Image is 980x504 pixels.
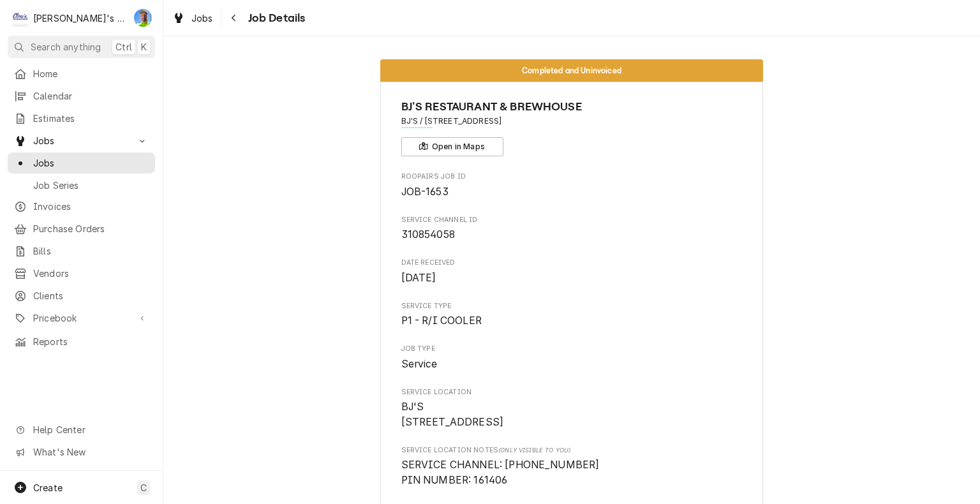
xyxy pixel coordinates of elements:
[33,335,149,348] span: Reports
[33,11,127,25] div: [PERSON_NAME]'s Refrigeration
[401,457,743,487] span: [object Object]
[224,8,244,28] button: Navigate back
[33,134,130,147] span: Jobs
[401,445,743,488] div: [object Object]
[401,98,743,115] span: Name
[33,289,149,302] span: Clients
[401,258,743,285] div: Date Received
[8,419,155,440] a: Go to Help Center
[8,331,155,352] a: Reports
[401,459,600,486] span: SERVICE CHANNEL: [PHONE_NUMBER] PIN NUMBER: 161406
[33,112,149,125] span: Estimates
[401,98,743,156] div: Client Information
[401,227,743,242] span: Service Channel ID
[8,175,155,196] a: Job Series
[401,272,436,284] span: [DATE]
[401,357,743,372] span: Job Type
[401,401,504,428] span: BJ'S [STREET_ADDRESS]
[8,36,155,58] button: Search anythingCtrlK
[401,172,743,182] span: Roopairs Job ID
[8,63,155,84] a: Home
[401,172,743,199] div: Roopairs Job ID
[8,241,155,262] a: Bills
[191,11,213,25] span: Jobs
[33,179,149,192] span: Job Series
[401,301,743,329] div: Service Type
[401,344,743,354] span: Job Type
[401,445,743,456] span: Service Location Notes
[401,344,743,371] div: Job Type
[401,315,482,327] span: P1 - R/I COOLER
[33,200,149,213] span: Invoices
[401,228,455,241] span: 310854058
[401,215,743,242] div: Service Channel ID
[401,258,743,268] span: Date Received
[8,285,155,306] a: Clients
[31,40,101,54] span: Search anything
[33,244,149,258] span: Bills
[401,313,743,329] span: Service Type
[8,108,155,129] a: Estimates
[33,67,149,80] span: Home
[33,156,149,170] span: Jobs
[8,218,155,239] a: Purchase Orders
[33,89,149,103] span: Calendar
[401,215,743,225] span: Service Channel ID
[401,399,743,429] span: Service Location
[8,441,155,463] a: Go to What's New
[8,263,155,284] a: Vendors
[8,130,155,151] a: Go to Jobs
[33,445,147,459] span: What's New
[380,59,763,82] div: Status
[401,301,743,311] span: Service Type
[33,222,149,235] span: Purchase Orders
[141,40,147,54] span: K
[167,8,218,29] a: Jobs
[401,387,743,430] div: Service Location
[401,137,503,156] button: Open in Maps
[33,423,147,436] span: Help Center
[11,9,29,27] div: C
[401,271,743,286] span: Date Received
[498,447,570,454] span: (Only Visible to You)
[8,196,155,217] a: Invoices
[134,9,152,27] div: Greg Austin's Avatar
[522,66,621,75] span: Completed and Uninvoiced
[8,85,155,107] a: Calendar
[33,267,149,280] span: Vendors
[11,9,29,27] div: Clay's Refrigeration's Avatar
[401,186,449,198] span: JOB-1653
[401,115,743,127] span: Address
[115,40,132,54] span: Ctrl
[401,184,743,200] span: Roopairs Job ID
[33,311,130,325] span: Pricebook
[33,482,63,493] span: Create
[8,152,155,174] a: Jobs
[244,10,306,27] span: Job Details
[8,308,155,329] a: Go to Pricebook
[401,358,438,370] span: Service
[401,387,743,397] span: Service Location
[134,9,152,27] div: GA
[140,481,147,494] span: C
